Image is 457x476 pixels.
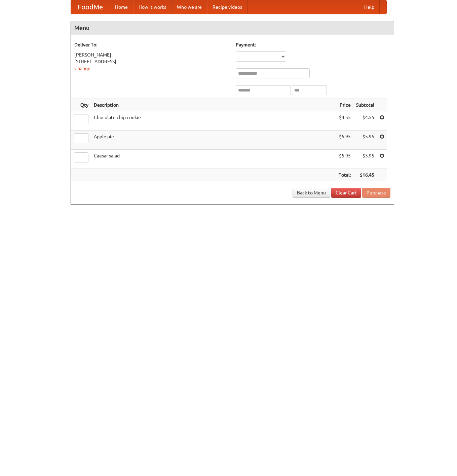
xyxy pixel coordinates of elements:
[336,150,353,169] td: $5.95
[74,66,90,71] a: Change
[336,111,353,131] td: $4.55
[353,150,377,169] td: $5.95
[91,150,336,169] td: Caesar salad
[74,41,229,48] h5: Deliver To:
[133,0,172,14] a: How it works
[353,99,377,111] th: Subtotal
[110,0,133,14] a: Home
[172,0,207,14] a: Who we are
[353,131,377,150] td: $5.95
[91,99,336,111] th: Description
[74,51,229,58] div: [PERSON_NAME]
[71,99,91,111] th: Qty
[336,131,353,150] td: $5.95
[207,0,247,14] a: Recipe videos
[336,99,353,111] th: Price
[91,111,336,131] td: Chocolate chip cookie
[91,131,336,150] td: Apple pie
[362,188,390,198] button: Purchase
[353,169,377,181] th: $16.45
[336,169,353,181] th: Total:
[71,0,110,14] a: FoodMe
[71,21,394,35] h4: Menu
[359,0,380,14] a: Help
[293,188,330,198] a: Back to Menu
[236,41,390,48] h5: Payment:
[74,58,229,65] div: [STREET_ADDRESS]
[353,111,377,131] td: $4.55
[331,188,361,198] a: Clear Cart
